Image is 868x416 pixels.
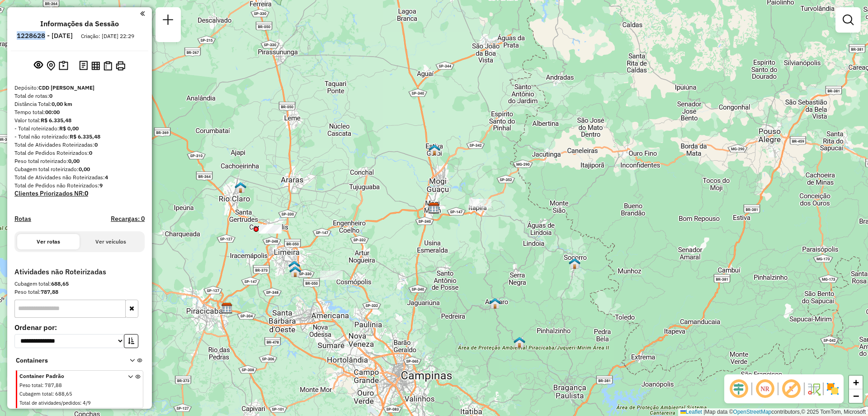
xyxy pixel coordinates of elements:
h4: Atividades não Roteirizadas [14,268,145,276]
strong: CDD [PERSON_NAME] [38,84,94,91]
img: Tuiuti [514,336,525,348]
strong: 0 [94,141,98,148]
img: 619 UDC Light Rio Claro [235,182,246,193]
span: Exibir rótulo [780,378,802,400]
strong: 00:00 [45,109,60,115]
strong: 4 [105,174,108,181]
span: : [52,391,54,397]
h6: 1228628 - [DATE] [17,32,73,40]
span: Ocultar deslocamento [728,378,750,400]
img: Exibir/Ocultar setores [826,382,840,396]
div: Total de Atividades não Roteirizadas: [14,173,145,182]
span: 787,88 [45,382,62,388]
button: Ordem crescente [124,334,138,348]
a: Exibir filtros [839,11,857,29]
a: Nova sessão e pesquisa [159,11,177,31]
img: Fluxo de ruas [807,382,821,396]
div: - Total não roteirizado: [14,133,145,141]
strong: 0,00 km [52,100,72,107]
a: OpenStreetMap [733,409,772,415]
strong: 0,00 [68,158,80,164]
span: : [42,382,43,388]
h4: Clientes Priorizados NR: [14,190,145,197]
div: Distância Total: [14,100,145,108]
span: Containers [16,356,118,365]
img: Amparo [489,297,501,309]
img: Estiva Gerbi [429,144,440,156]
img: Socoro [569,258,580,269]
button: Ver veículos [80,234,142,249]
div: Cubagem total roteirizado: [14,165,145,173]
a: Leaflet [680,409,702,415]
div: Atividade não roteirizada - DEPOSITO DE BEBIDAS [259,225,282,234]
div: Map data © contributors,© 2025 TomTom, Microsoft [678,408,868,416]
span: Container Padrão [19,372,117,380]
strong: 0 [85,189,88,197]
label: Ordenar por: [14,322,145,333]
div: Criação: [DATE] 22:29 [77,32,138,40]
img: 618 UDC Light Limeira [288,260,300,272]
img: PA - Limeira [289,266,301,277]
span: Cubagem total [19,391,52,397]
button: Imprimir Rotas [114,59,127,72]
span: : [80,400,81,406]
div: Tempo total: [14,108,145,116]
h4: Recargas: 0 [111,215,145,223]
strong: 0 [89,149,92,156]
div: Depósito: [14,84,145,92]
strong: R$ 6.335,48 [41,117,71,124]
button: Visualizar Romaneio [102,59,114,72]
span: Ocultar NR [754,378,776,400]
button: Exibir sessão original [32,58,45,73]
span: 688,65 [55,391,72,397]
h4: Informações da Sessão [40,19,119,28]
div: - Total roteirizado: [14,124,145,133]
span: + [853,377,859,388]
strong: 9 [99,182,103,189]
div: Cubagem total: [14,280,145,288]
div: Valor total: [14,116,145,124]
strong: R$ 6.335,48 [70,133,100,140]
button: Centralizar mapa no depósito ou ponto de apoio [45,59,57,73]
span: Total de atividades/pedidos [19,400,80,406]
span: Peso total [19,382,42,388]
button: Logs desbloquear sessão [77,59,90,73]
strong: 0 [49,92,52,99]
div: Peso total: [14,288,145,296]
button: Painel de Sugestão [57,59,70,73]
button: Visualizar relatório de Roteirização [90,59,102,72]
strong: 0,00 [79,166,90,172]
span: | [703,409,705,415]
a: Zoom out [849,389,863,403]
a: Rotas [14,215,31,223]
button: Ver rotas [17,234,80,249]
a: Clique aqui para minimizar o painel [140,8,145,19]
div: Peso total roteirizado: [14,157,145,165]
a: Zoom in [849,376,863,389]
span: 4/9 [83,400,91,406]
div: Total de Pedidos não Roteirizados: [14,182,145,190]
strong: 787,88 [41,288,58,295]
div: Total de Pedidos Roteirizados: [14,149,145,157]
img: CDD Mogi Mirim [428,202,440,214]
img: CDD Piracicaba [221,302,233,314]
strong: R$ 0,00 [59,125,79,132]
div: Atividade não roteirizada - MERCADO KAIROS LPG LTDA [320,271,343,280]
div: Total de Atividades Roteirizadas: [14,141,145,149]
div: Atividade não roteirizada - Leandro Santos Olive [469,199,491,208]
div: Total de rotas: [14,92,145,100]
strong: 688,65 [51,280,69,287]
span: − [853,390,859,402]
